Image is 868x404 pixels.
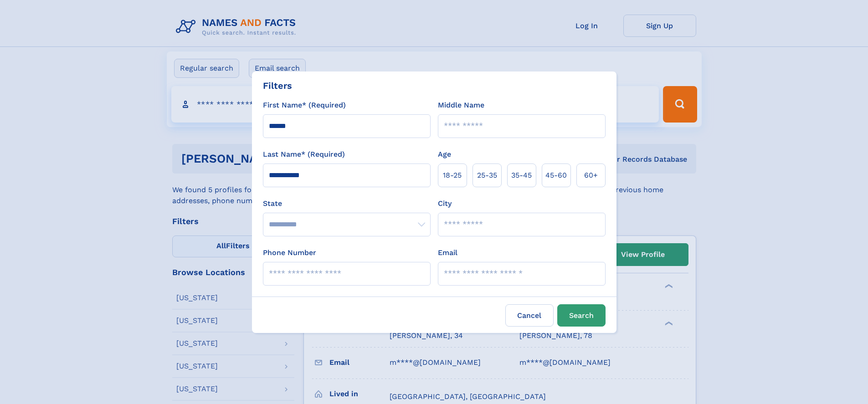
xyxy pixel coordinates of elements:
label: Phone Number [263,247,316,258]
span: 25‑35 [477,170,497,181]
span: 45‑60 [545,170,567,181]
label: Age [438,149,451,160]
span: 35‑45 [511,170,532,181]
label: First Name* (Required) [263,100,346,111]
span: 60+ [584,170,598,181]
label: Last Name* (Required) [263,149,345,160]
label: Middle Name [438,100,484,111]
label: Cancel [505,304,554,327]
div: Filters [263,79,292,92]
button: Search [557,304,606,327]
span: 18‑25 [443,170,462,181]
label: Email [438,247,457,258]
label: State [263,198,431,209]
label: City [438,198,452,209]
